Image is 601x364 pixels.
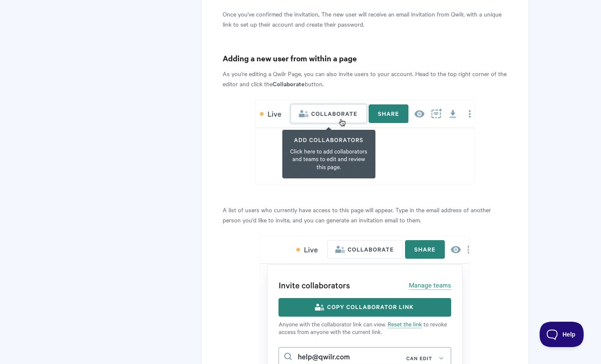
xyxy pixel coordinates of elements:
[540,322,584,347] iframe: Toggle Customer Support
[223,52,507,64] h3: Adding a new user from within a page
[273,79,305,88] strong: Collaborate
[223,68,507,89] p: As you're editing a Qwilr Page, you can also invite users to your account. Head to the top right ...
[223,9,507,29] p: Once you've confirmed the invitation, The new user will receive an email invitation from Qwilr, w...
[223,205,507,225] p: A list of users who currently have access to this page will appear. Type in the email address of ...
